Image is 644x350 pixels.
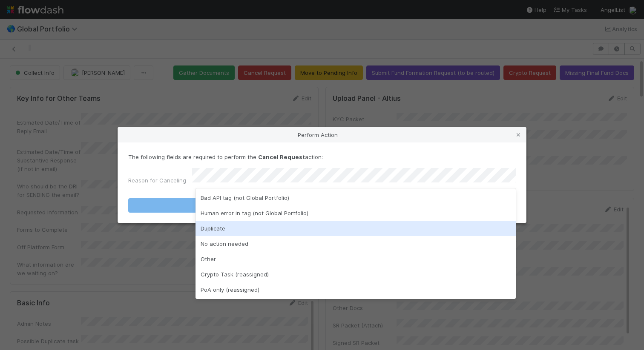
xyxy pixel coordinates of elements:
[195,205,516,221] div: Human error in tag (not Global Portfolio)
[128,153,516,161] p: The following fields are required to perform the action:
[195,221,516,236] div: Duplicate
[195,236,516,251] div: No action needed
[258,154,305,160] strong: Cancel Request
[195,267,516,282] div: Crypto Task (reassigned)
[195,251,516,267] div: Other
[128,198,516,213] button: Cancel Request
[195,282,516,297] div: PoA only (reassigned)
[128,176,186,185] label: Reason for Canceling
[118,127,526,142] div: Perform Action
[195,190,516,205] div: Bad API tag (not Global Portfolio)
